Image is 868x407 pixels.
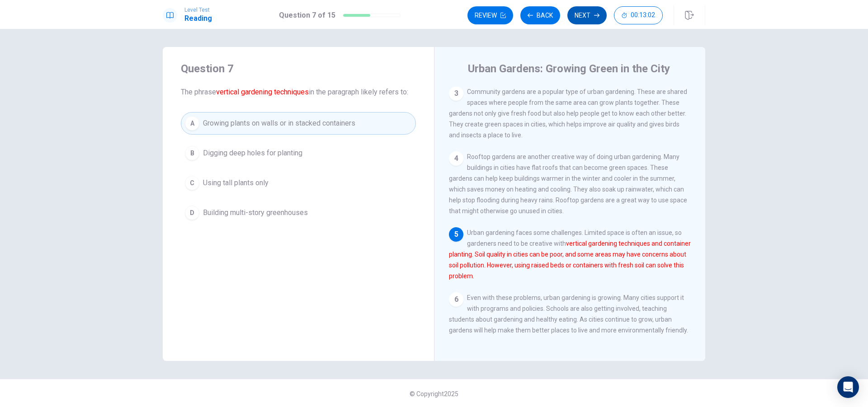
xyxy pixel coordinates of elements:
[520,6,560,24] button: Back
[185,206,199,220] div: D
[203,148,302,159] span: Digging deep holes for planting
[449,88,687,139] span: Community gardens are a popular type of urban gardening. These are shared spaces where people fro...
[185,176,199,190] div: C
[185,116,199,131] div: A
[184,13,212,24] h1: Reading
[449,294,688,334] span: Even with these problems, urban gardening is growing. Many cities support it with programs and po...
[449,86,463,101] div: 3
[449,292,463,307] div: 6
[614,6,663,24] button: 00:13:02
[467,6,513,24] button: Review
[203,178,269,188] span: Using tall plants only
[468,61,670,76] h4: Urban Gardens: Growing Green in the City
[410,390,458,398] span: © Copyright 2025
[449,240,691,280] font: vertical gardening techniques and container planting. Soil quality in cities can be poor, and som...
[449,227,463,242] div: 5
[216,88,309,96] font: vertical gardening techniques
[181,61,416,76] h4: Question 7
[449,229,691,280] span: Urban gardening faces some challenges. Limited space is often an issue, so gardeners need to be c...
[181,201,416,224] button: DBuilding multi-story greenhouses
[181,142,416,164] button: BDigging deep holes for planting
[185,146,199,160] div: B
[837,376,859,398] div: Open Intercom Messenger
[181,87,416,98] span: The phrase in the paragraph likely refers to:
[449,151,463,166] div: 4
[203,118,355,129] span: Growing plants on walls or in stacked containers
[181,172,416,194] button: CUsing tall plants only
[203,207,308,218] span: Building multi-story greenhouses
[184,7,212,13] span: Level Test
[631,12,655,19] span: 00:13:02
[567,6,607,24] button: Next
[449,153,687,215] span: Rooftop gardens are another creative way of doing urban gardening. Many buildings in cities have ...
[279,10,335,21] h1: Question 7 of 15
[181,112,416,135] button: AGrowing plants on walls or in stacked containers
